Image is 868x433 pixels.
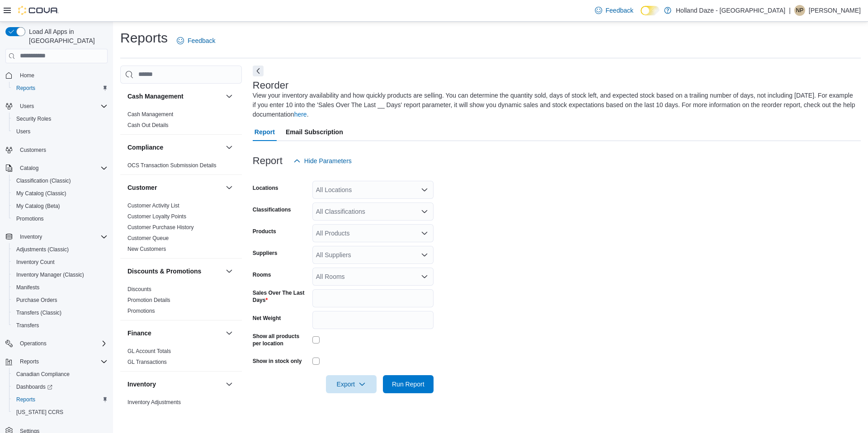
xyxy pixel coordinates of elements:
span: Classification (Classic) [16,177,71,184]
button: Inventory [127,380,222,389]
h3: Discounts & Promotions [127,267,201,276]
a: Inventory Manager (Classic) [13,269,88,280]
span: Dashboards [13,381,108,392]
a: Feedback [591,1,637,19]
div: Cash Management [120,109,242,134]
span: Users [20,103,34,110]
span: Transfers (Classic) [16,309,61,316]
span: Purchase Orders [13,295,108,306]
a: Promotions [127,308,155,314]
button: Manifests [9,281,111,294]
span: Customers [16,144,108,155]
h3: Customer [127,183,157,192]
span: Feedback [188,36,215,45]
button: Users [9,125,111,138]
span: Inventory [16,231,108,242]
span: Cash Management [127,111,173,118]
a: Customer Queue [127,235,169,241]
span: Washington CCRS [13,407,108,418]
button: Customer [127,183,222,192]
a: Customer Purchase History [127,224,194,231]
label: Rooms [253,271,271,278]
button: Reports [2,355,111,368]
span: [US_STATE] CCRS [16,409,63,416]
button: Adjustments (Classic) [9,243,111,256]
button: Export [326,375,377,393]
span: Load All Apps in [GEOGRAPHIC_DATA] [25,27,108,45]
a: Customer Activity List [127,202,179,209]
button: Open list of options [421,273,428,280]
button: Inventory [224,379,235,390]
button: Compliance [224,142,235,153]
button: Reports [9,393,111,406]
div: Discounts & Promotions [120,284,242,320]
button: Finance [224,328,235,339]
h3: Reorder [253,80,288,91]
div: Customer [120,200,242,258]
label: Sales Over The Last Days [253,289,309,304]
span: Reports [20,358,39,365]
span: GL Account Totals [127,348,171,355]
label: Show in stock only [253,358,302,365]
span: Operations [20,340,47,347]
button: Canadian Compliance [9,368,111,381]
label: Classifications [253,206,291,213]
span: Inventory Manager (Classic) [16,271,84,278]
span: OCS Transaction Submission Details [127,162,217,169]
span: Discounts [127,286,151,293]
span: Users [16,128,30,135]
span: My Catalog (Beta) [16,202,60,210]
a: Customer Loyalty Points [127,213,186,220]
a: Feedback [173,32,219,50]
a: My Catalog (Classic) [13,188,70,199]
span: Feedback [606,6,633,15]
span: Customer Queue [127,235,169,242]
button: Catalog [2,162,111,174]
button: Operations [2,337,111,350]
span: Inventory [20,233,42,240]
button: Customer [224,182,235,193]
a: OCS Transaction Submission Details [127,162,217,169]
span: Inventory Manager (Classic) [13,269,108,280]
span: Adjustments (Classic) [16,246,69,253]
button: Inventory Manager (Classic) [9,268,111,281]
h1: Reports [120,29,168,47]
span: Cash Out Details [127,122,169,129]
button: Open list of options [421,251,428,259]
a: Cash Management [127,111,173,118]
span: Reports [13,83,108,94]
a: Classification (Classic) [13,175,75,186]
div: Niko p [794,5,805,16]
span: Security Roles [16,115,51,122]
span: Promotions [127,307,155,315]
button: Compliance [127,143,222,152]
span: Classification (Classic) [13,175,108,186]
a: here [294,111,307,118]
a: Promotions [13,213,47,224]
span: Home [20,72,34,79]
div: Compliance [120,160,242,174]
button: Classification (Classic) [9,174,111,187]
p: [PERSON_NAME] [809,5,861,16]
label: Show all products per location [253,333,309,347]
a: Customers [16,145,50,155]
h3: Finance [127,329,151,338]
a: Canadian Compliance [13,369,73,380]
button: Home [2,69,111,82]
button: Run Report [383,375,434,393]
button: Cash Management [224,91,235,102]
a: Dashboards [9,381,111,393]
label: Products [253,228,276,235]
span: Customer Purchase History [127,224,194,231]
span: Dashboards [16,383,52,391]
button: Cash Management [127,92,222,101]
a: Manifests [13,282,43,293]
span: Report [255,123,275,141]
button: [US_STATE] CCRS [9,406,111,419]
span: Transfers [16,322,39,329]
span: My Catalog (Beta) [13,201,108,212]
button: Catalog [16,163,42,174]
span: Purchase Orders [16,297,57,304]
